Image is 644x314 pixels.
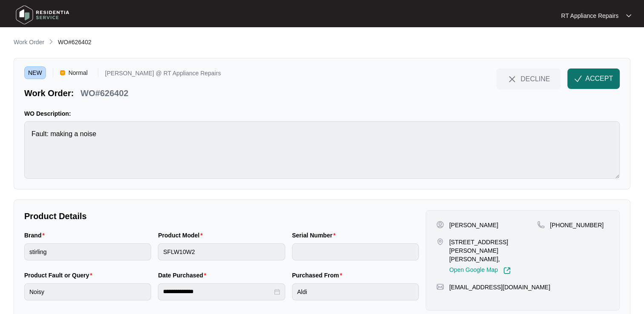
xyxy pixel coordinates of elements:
[58,39,92,46] span: WO#626402
[105,70,221,79] p: [PERSON_NAME] @ RT Appliance Repairs
[158,231,206,240] label: Product Model
[24,243,151,260] input: Brand
[626,14,631,18] img: dropdown arrow
[292,283,419,300] input: Purchased From
[503,267,511,274] img: Link-External
[24,231,48,240] label: Brand
[24,121,620,179] textarea: Fault: making a noise
[24,283,151,300] input: Product Fault or Query
[449,267,510,274] a: Open Google Map
[574,75,582,83] img: check-Icon
[496,69,561,89] button: close-IconDECLINE
[48,38,54,45] img: chevron-right
[436,238,444,245] img: map-pin
[550,221,604,229] p: [PHONE_NUMBER]
[158,243,285,260] input: Product Model
[60,70,65,75] img: Vercel Logo
[449,221,498,229] p: [PERSON_NAME]
[13,2,72,28] img: residentia service logo
[80,87,128,99] p: WO#626402
[158,271,209,280] label: Date Purchased
[507,74,517,84] img: close-Icon
[561,11,618,20] p: RT Appliance Repairs
[12,38,46,47] a: Work Order
[585,74,613,84] span: ACCEPT
[449,238,537,263] p: [STREET_ADDRESS][PERSON_NAME][PERSON_NAME],
[436,221,444,228] img: user-pin
[14,38,44,46] p: Work Order
[567,69,620,89] button: check-IconACCEPT
[292,243,419,260] input: Serial Number
[24,210,419,222] p: Product Details
[24,109,620,118] p: WO Description:
[24,66,46,79] span: NEW
[24,87,74,99] p: Work Order:
[436,283,444,291] img: map-pin
[24,271,96,280] label: Product Fault or Query
[537,221,545,228] img: map-pin
[163,287,272,296] input: Date Purchased
[292,231,339,240] label: Serial Number
[65,66,91,79] span: Normal
[292,271,346,280] label: Purchased From
[521,74,550,83] span: DECLINE
[449,283,550,291] p: [EMAIL_ADDRESS][DOMAIN_NAME]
